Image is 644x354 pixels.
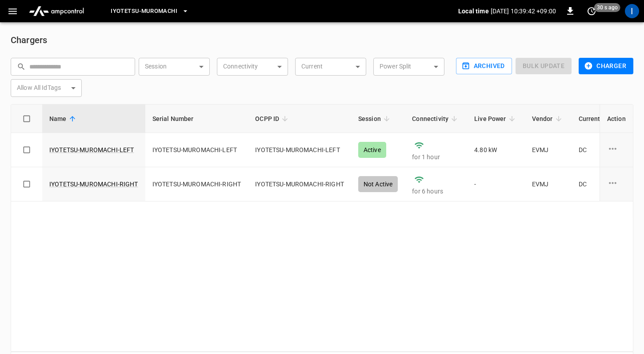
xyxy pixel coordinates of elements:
td: IYOTETSU-MUROMACHI-RIGHT [145,167,248,201]
div: Not Active [358,176,398,192]
button: Archived [456,58,512,74]
th: Action [600,105,633,133]
td: IYOTETSU-MUROMACHI-LEFT [145,133,248,167]
span: Current [579,113,612,124]
h6: Chargers [11,33,633,47]
a: IYOTETSU-MUROMACHI-RIGHT [49,180,138,189]
span: OCPP ID [255,113,291,124]
td: EVMJ [525,167,572,201]
span: Name [49,113,78,124]
p: for 6 hours [412,187,460,196]
td: EVMJ [525,133,572,167]
button: set refresh interval [584,4,599,18]
button: Iyotetsu-Muromachi [107,3,192,20]
p: for 1 hour [412,153,460,161]
div: profile-icon [625,4,639,18]
span: Connectivity [412,113,460,124]
td: 4.80 kW [467,133,525,167]
td: IYOTETSU-MUROMACHI-LEFT [248,133,351,167]
button: Charger [579,58,633,74]
td: DC [572,133,619,167]
span: Vendor [532,113,564,124]
span: Session [358,113,392,124]
span: Iyotetsu-Muromachi [111,6,177,16]
div: Active [358,142,386,158]
p: Local time [458,7,489,16]
div: charge point options [607,143,626,157]
img: ampcontrol.io logo [25,3,88,20]
span: 30 s ago [594,3,620,12]
p: [DATE] 10:39:42 +09:00 [491,7,556,16]
span: Live Power [474,113,518,124]
a: IYOTETSU-MUROMACHI-LEFT [49,145,134,154]
th: Serial Number [145,105,248,133]
td: DC [572,167,619,201]
div: charge point options [607,177,626,191]
td: IYOTETSU-MUROMACHI-RIGHT [248,167,351,201]
td: - [467,167,525,201]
